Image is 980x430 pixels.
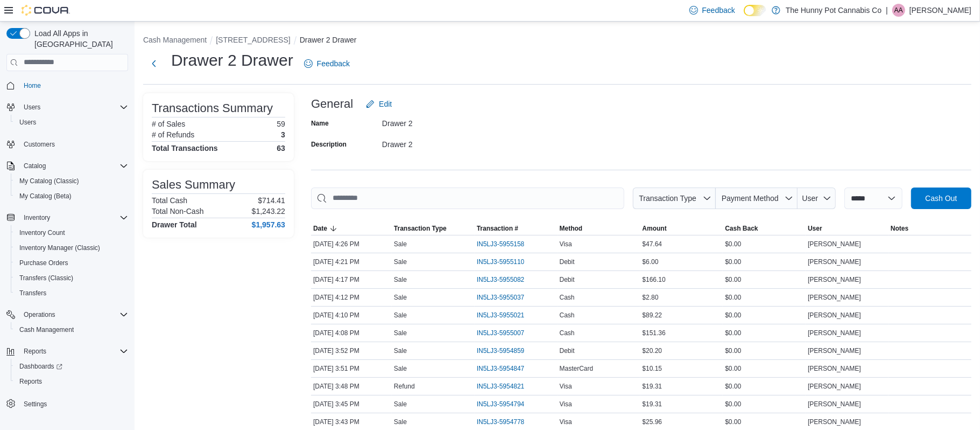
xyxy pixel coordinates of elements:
span: Users [24,103,40,112]
div: [DATE] 3:45 PM [311,398,392,411]
p: Sale [394,364,407,373]
img: Cova [22,5,70,16]
button: IN5LJ3-5954778 [477,415,535,428]
h4: $1,957.63 [252,220,285,229]
div: [DATE] 4:08 PM [311,327,392,339]
span: Inventory Manager (Classic) [19,244,100,252]
span: Feedback [702,5,735,16]
span: Reports [19,377,42,386]
div: [DATE] 4:21 PM [311,255,392,268]
span: Cash Back [725,224,758,233]
div: $0.00 [723,362,806,375]
span: Settings [19,397,128,410]
a: Inventory Count [15,226,69,239]
a: My Catalog (Classic) [15,175,83,188]
button: IN5LJ3-5954821 [477,380,535,393]
span: $151.36 [643,329,666,337]
span: [PERSON_NAME] [808,400,861,408]
span: [PERSON_NAME] [808,258,861,266]
span: Debit [560,258,575,266]
button: Purchase Orders [11,255,132,271]
button: Reports [19,345,51,358]
span: [PERSON_NAME] [808,329,861,337]
span: IN5LJ3-5954847 [477,364,525,373]
a: Dashboards [15,360,67,373]
button: My Catalog (Beta) [11,189,132,204]
span: $20.20 [643,346,662,355]
span: Inventory [19,211,128,224]
span: Transaction # [477,224,518,233]
span: $19.31 [643,382,662,391]
span: Reports [19,345,128,358]
span: IN5LJ3-5954794 [477,400,525,408]
span: Visa [560,382,572,391]
button: IN5LJ3-5954859 [477,344,535,357]
span: MasterCard [560,364,594,373]
p: Sale [394,293,407,302]
button: Settings [2,396,132,411]
a: Feedback [300,53,354,74]
button: Cash Back [723,222,806,235]
span: Amount [643,224,667,233]
div: $0.00 [723,380,806,393]
a: Dashboards [11,359,132,374]
h4: 63 [277,144,285,152]
button: Inventory Count [11,225,132,240]
span: Customers [24,140,55,149]
button: IN5LJ3-5955158 [477,238,535,251]
h6: Total Cash [152,196,187,205]
button: Inventory Manager (Classic) [11,240,132,255]
button: Users [19,101,45,114]
span: Transfers (Classic) [19,274,73,282]
span: My Catalog (Beta) [15,190,128,203]
div: [DATE] 4:26 PM [311,238,392,251]
div: [DATE] 4:10 PM [311,309,392,322]
span: $6.00 [643,258,659,266]
span: Dashboards [15,360,128,373]
span: Debit [560,275,575,284]
span: Visa [560,240,572,248]
div: $0.00 [723,238,806,251]
button: IN5LJ3-5955082 [477,273,535,286]
h6: # of Sales [152,120,185,128]
div: $0.00 [723,344,806,357]
span: Cash Out [925,193,957,204]
span: Transfers (Classic) [15,272,128,285]
span: [PERSON_NAME] [808,293,861,302]
button: Transfers (Classic) [11,271,132,286]
div: $0.00 [723,415,806,428]
button: Transaction Type [392,222,475,235]
span: IN5LJ3-5954778 [477,418,525,426]
span: Feedback [317,58,350,69]
span: IN5LJ3-5955021 [477,311,525,320]
span: Users [19,118,36,127]
span: Cash [560,329,575,337]
span: [PERSON_NAME] [808,311,861,320]
span: IN5LJ3-5955110 [477,258,525,266]
span: [PERSON_NAME] [808,275,861,284]
button: Users [11,115,132,130]
button: My Catalog (Classic) [11,174,132,189]
span: $2.80 [643,293,659,302]
span: Customers [19,137,128,151]
span: Load All Apps in [GEOGRAPHIC_DATA] [30,28,128,50]
p: Sale [394,346,407,355]
p: Refund [394,382,415,391]
div: $0.00 [723,327,806,339]
label: Description [311,140,347,149]
span: Home [24,81,41,90]
button: Inventory [2,210,132,225]
button: Catalog [19,159,50,172]
div: [DATE] 3:48 PM [311,380,392,393]
span: Cash [560,293,575,302]
span: [PERSON_NAME] [808,382,861,391]
p: The Hunny Pot Cannabis Co [786,4,882,17]
span: Cash Management [15,323,128,336]
button: IN5LJ3-5954794 [477,398,535,411]
span: $19.31 [643,400,662,408]
span: Inventory Count [15,226,128,239]
span: Dark Mode [744,16,744,17]
button: Edit [362,93,396,115]
p: 3 [281,130,285,139]
p: Sale [394,275,407,284]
